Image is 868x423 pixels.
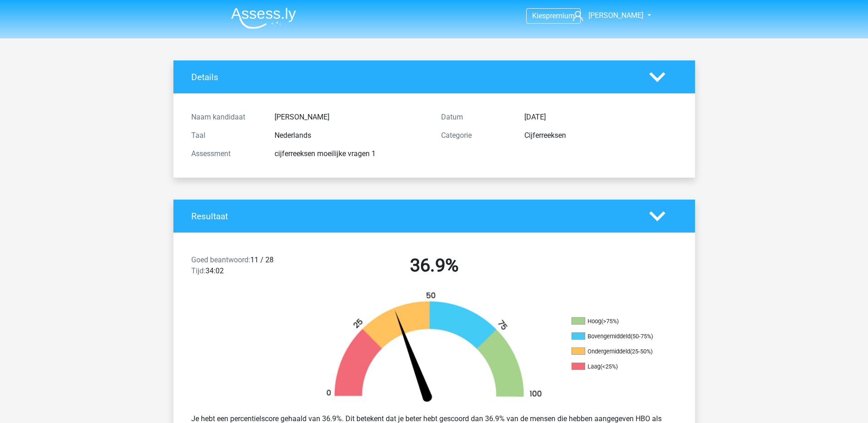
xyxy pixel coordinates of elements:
[231,7,296,29] img: Assessly
[569,10,644,21] a: [PERSON_NAME]
[191,72,636,82] h4: Details
[268,148,434,159] div: cijferreeksen moeilijke vragen 1
[434,112,518,123] div: Datum
[631,333,653,340] div: (50-75%)
[311,291,558,406] img: 37.6954ec9c0e6e.png
[601,318,619,325] div: (>75%)
[268,112,434,123] div: [PERSON_NAME]
[546,11,575,20] span: premium
[184,130,268,141] div: Taal
[184,148,268,159] div: Assessment
[571,332,663,341] li: Bovengemiddeld
[184,255,309,280] div: 11 / 28 34:02
[191,211,636,222] h4: Resultaat
[518,130,684,141] div: Cijferreeksen
[630,348,652,355] div: (25-50%)
[191,266,205,275] span: Tijd:
[316,255,552,277] h2: 36.9%
[571,317,663,325] li: Hoog
[184,112,268,123] div: Naam kandidaat
[268,130,434,141] div: Nederlands
[571,347,663,356] li: Ondergemiddeld
[532,11,546,20] span: Kies
[527,10,580,22] a: Kiespremium
[434,130,518,141] div: Categorie
[571,363,663,371] li: Laag
[191,255,250,264] span: Goed beantwoord:
[518,112,684,123] div: [DATE]
[600,363,618,370] div: (<25%)
[588,11,643,20] span: [PERSON_NAME]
